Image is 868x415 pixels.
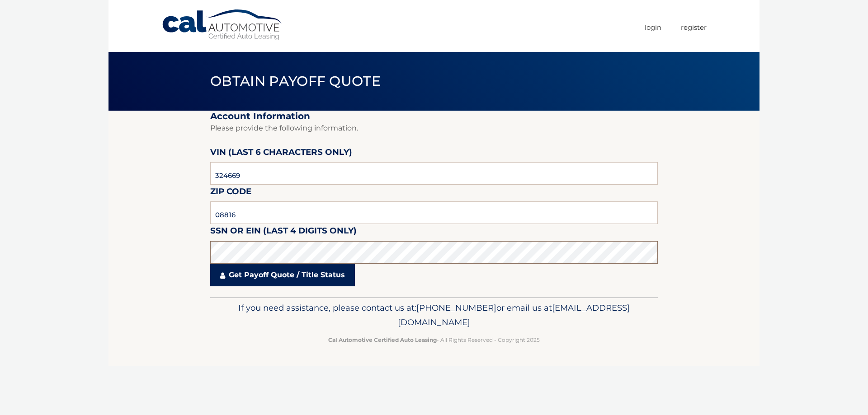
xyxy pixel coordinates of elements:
[210,145,352,162] label: VIN (last 6 characters only)
[328,336,437,343] strong: Cal Automotive Certified Auto Leasing
[210,185,251,201] label: Zip Code
[210,122,658,135] p: Please provide the following information.
[681,20,707,35] a: Register
[210,224,357,241] label: SSN or EIN (last 4 digits only)
[416,303,496,313] span: [PHONE_NUMBER]
[216,301,652,330] p: If you need assistance, please contact us at: or email us at
[210,111,658,122] h2: Account Information
[161,9,283,41] a: Cal Automotive
[645,20,661,35] a: Login
[216,335,652,345] p: - All Rights Reserved - Copyright 2025
[210,73,381,89] span: Obtain Payoff Quote
[210,264,355,286] a: Get Payoff Quote / Title Status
